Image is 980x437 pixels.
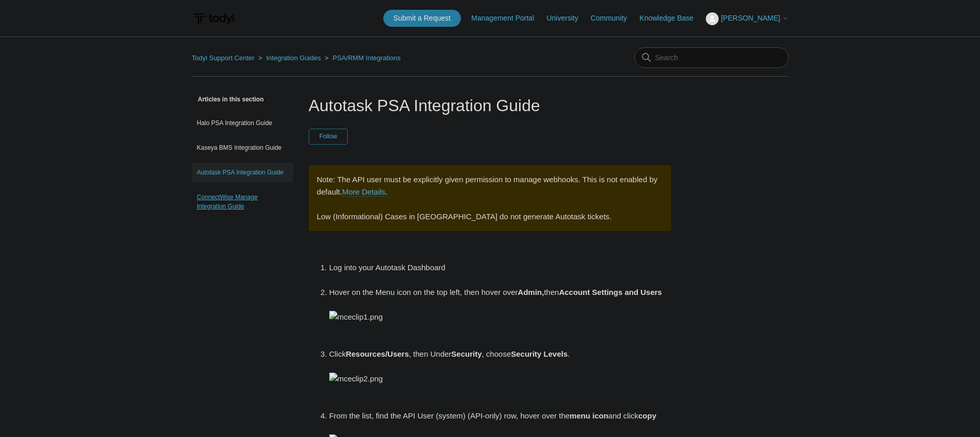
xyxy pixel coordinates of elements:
button: [PERSON_NAME] [706,12,788,25]
strong: Account Settings and Users [559,288,662,296]
img: Todyl Support Center Help Center home page [192,9,236,28]
li: PSA/RMM Integrations [323,54,400,62]
strong: Admin, [518,288,544,296]
span: Articles in this section [192,96,264,103]
a: ConnectWise Manage Integration Guide [192,187,293,216]
a: Halo PSA Integration Guide [192,113,293,133]
a: More Details [342,187,385,197]
a: Community [591,13,637,24]
a: Autotask PSA Integration Guide [192,163,293,182]
a: Todyl Support Center [192,54,255,62]
a: University [546,13,588,24]
a: Submit a Request [383,10,461,27]
li: Todyl Support Center [192,54,257,62]
li: Log into your Autotask Dashboard [329,261,672,286]
img: mceclip1.png [329,311,383,323]
a: Kaseya BMS Integration Guide [192,138,293,158]
strong: Security Levels [511,349,567,358]
strong: menu icon [569,411,608,420]
a: Integration Guides [266,54,320,62]
img: mceclip2.png [329,373,383,385]
div: Note: The API user must be explicitly given permission to manage webhooks. This is not enabled by... [309,165,672,231]
span: [PERSON_NAME] [721,14,780,22]
a: PSA/RMM Integrations [333,54,401,62]
li: Hover on the Menu icon on the top left, then hover over then [329,286,672,348]
a: Knowledge Base [639,13,704,24]
li: Integration Guides [256,54,323,62]
strong: Resources/Users [346,349,409,358]
button: Follow Article [309,129,348,144]
input: Search [634,47,789,68]
li: Click , then Under , choose . [329,348,672,410]
a: Management Portal [471,13,544,24]
h1: Autotask PSA Integration Guide [309,93,672,118]
strong: Security [451,349,482,358]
